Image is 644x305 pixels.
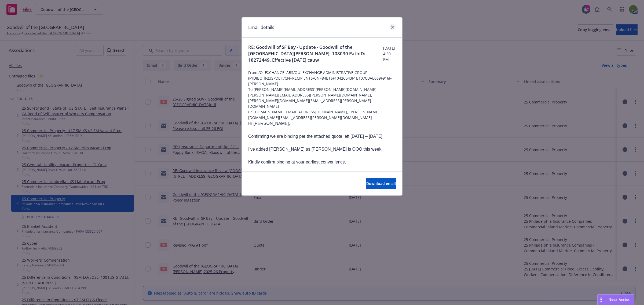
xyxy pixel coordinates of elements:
[248,87,396,109] span: To: [PERSON_NAME][EMAIL_ADDRESS][PERSON_NAME][DOMAIN_NAME], [PERSON_NAME][EMAIL_ADDRESS][PERSON_N...
[383,45,396,62] span: [DATE] 4:50 PM
[248,159,396,165] p: Kindly confirm binding at your earliest convenience.
[248,70,396,87] span: From: /O=EXCHANGELABS/OU=EXCHANGE ADMINISTRATIVE GROUP (FYDIBOHF23SPDLT)/CN=RECIPIENTS/CN=84B16F1...
[248,109,396,120] span: Cc: [DOMAIN_NAME][EMAIL_ADDRESS][DOMAIN_NAME], [PERSON_NAME][DOMAIN_NAME][EMAIL_ADDRESS][PERSON_N...
[248,24,274,31] h1: Email details
[366,181,396,186] span: Download email
[248,133,396,140] p: Confirming we are binding per the attached quote, eff:[DATE] – [DATE].
[597,294,634,305] button: Nova Assist
[248,44,383,63] span: RE: Goodwill of SF Bay - Update - Goodwill of the [GEOGRAPHIC_DATA][PERSON_NAME], 108030 PathID: ...
[609,297,630,302] span: Nova Assist
[248,120,396,127] p: Hi [PERSON_NAME],
[389,24,396,30] a: close
[366,178,396,189] button: Download email
[598,295,604,305] div: Drag to move
[248,146,396,152] p: I’ve added [PERSON_NAME] as [PERSON_NAME] is OOO this week.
